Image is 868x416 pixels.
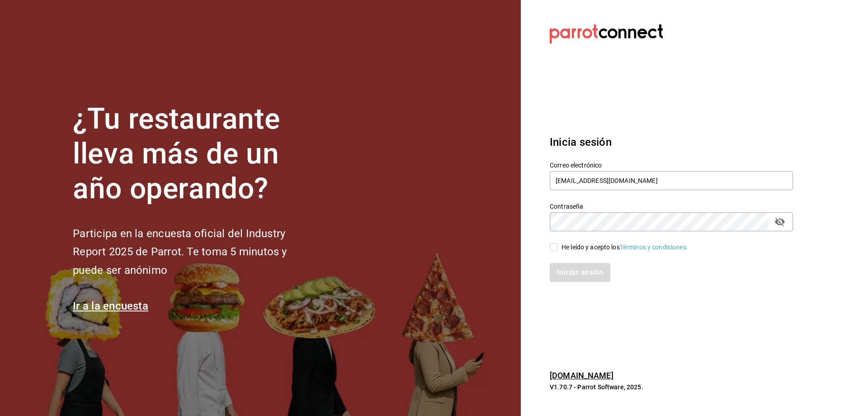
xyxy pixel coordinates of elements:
[550,134,793,150] h3: Inicia sesión
[73,225,317,280] h2: Participa en la encuesta oficial del Industry Report 2025 de Parrot. Te toma 5 minutos y puede se...
[73,102,317,206] h1: ¿Tu restaurante lleva más de un año operando?
[550,383,793,392] p: V1.70.7 - Parrot Software, 2025.
[550,371,613,380] a: [DOMAIN_NAME]
[550,171,793,190] input: Ingresa tu correo electrónico
[561,243,688,252] div: He leído y acepto los
[73,300,148,312] a: Ir a la encuesta
[550,162,793,168] label: Correo electrónico
[772,214,788,230] button: passwordField
[620,244,688,251] a: Términos y condiciones.
[550,203,793,210] label: Contraseña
